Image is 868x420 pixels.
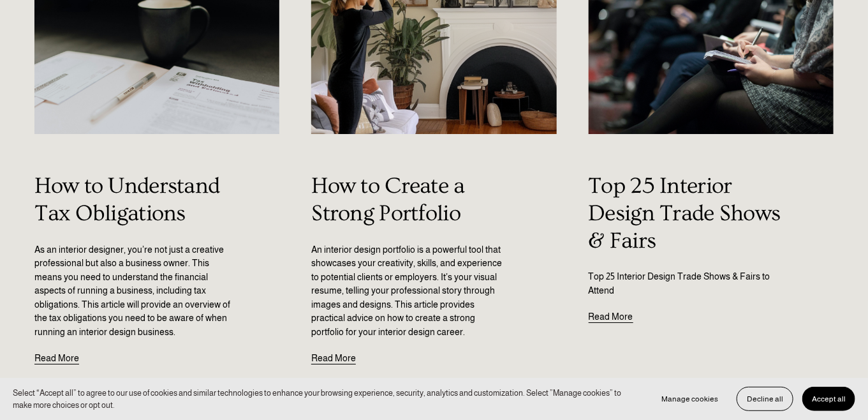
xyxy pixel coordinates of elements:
p: Select “Accept all” to agree to our use of cookies and similar technologies to enhance your brows... [13,387,639,411]
p: Top 25 Interior Design Trade Shows & Fairs to Attend [589,270,784,297]
span: Manage cookies [661,394,718,403]
p: As an interior designer, you’re not just a creative professional but also a business owner. This ... [34,243,230,340]
button: Manage cookies [652,387,728,411]
a: How to Create a Strong Portfolio [311,173,464,226]
a: How to Understand Tax Obligations [34,173,219,226]
a: Read More [34,339,79,366]
button: Accept all [802,387,855,411]
span: Decline all [747,394,783,403]
a: Read More [311,339,356,366]
span: Accept all [812,394,846,403]
a: Top 25 Interior Design Trade Shows & Fairs [589,173,781,253]
a: Read More [589,297,633,325]
button: Decline all [737,387,793,411]
p: An interior design portfolio is a powerful tool that showcases your creativity, skills, and exper... [311,243,507,340]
